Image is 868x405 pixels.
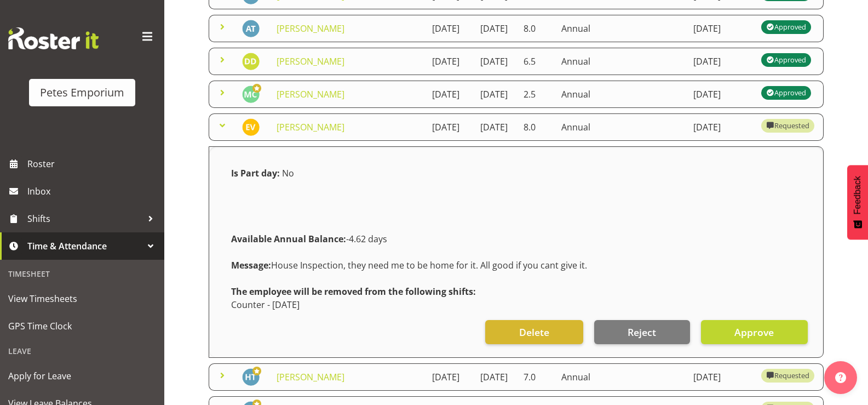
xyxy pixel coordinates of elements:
td: [DATE] [426,48,474,75]
span: View Timesheets [8,290,156,307]
a: GPS Time Clock [3,312,162,340]
div: Approved [766,53,806,66]
td: [DATE] [426,81,474,108]
td: [DATE] [474,81,517,108]
td: [DATE] [687,15,755,42]
td: [DATE] [426,113,474,141]
span: Feedback [853,176,863,214]
strong: The employee will be removed from the following shifts: [231,286,476,298]
td: [DATE] [474,363,517,391]
div: Requested [766,369,809,382]
span: Inbox [27,183,159,199]
a: Apply for Leave [3,362,162,390]
td: Annual [555,81,687,108]
button: Reject [594,320,690,344]
td: [DATE] [474,113,517,141]
img: help-xxl-2.png [835,372,846,383]
div: House Inspection, they need me to be home for it. All good if you cant give it. [225,252,808,278]
span: Counter - [DATE] [231,299,300,311]
div: -4.62 days [225,226,808,252]
td: [DATE] [426,15,474,42]
span: Reject [628,325,656,339]
strong: Is Part day: [231,167,280,179]
strong: Available Annual Balance: [231,233,346,245]
img: danielle-donselaar8920.jpg [242,53,260,70]
td: Annual [555,15,687,42]
span: Apply for Leave [8,368,156,384]
td: [DATE] [687,113,755,141]
div: Timesheet [3,263,162,285]
td: [DATE] [474,48,517,75]
div: Petes Emporium [40,84,124,101]
span: Delete [519,325,549,339]
td: [DATE] [474,15,517,42]
strong: Message: [231,259,271,271]
td: Annual [555,363,687,391]
td: 6.5 [517,48,555,75]
span: Time & Attendance [27,238,142,254]
td: 8.0 [517,113,555,141]
button: Delete [485,320,583,344]
div: Approved [766,20,806,33]
img: helena-tomlin701.jpg [242,368,260,386]
td: [DATE] [426,363,474,391]
img: Rosterit website logo [8,27,99,49]
span: GPS Time Clock [8,318,156,334]
a: [PERSON_NAME] [277,55,344,67]
span: Roster [27,156,159,172]
a: View Timesheets [3,285,162,312]
div: Leave [3,340,162,362]
button: Feedback - Show survey [847,165,868,239]
a: [PERSON_NAME] [277,371,344,383]
img: melissa-cowen2635.jpg [242,85,260,103]
td: 8.0 [517,15,555,42]
td: [DATE] [687,48,755,75]
div: Approved [766,86,806,99]
button: Approve [701,320,808,344]
td: [DATE] [687,81,755,108]
td: Annual [555,113,687,141]
span: Approve [734,325,774,339]
img: alex-micheal-taniwha5364.jpg [242,20,260,37]
span: Shifts [27,210,142,227]
td: 2.5 [517,81,555,108]
a: [PERSON_NAME] [277,121,344,133]
img: eva-vailini10223.jpg [242,118,260,136]
td: Annual [555,48,687,75]
div: Requested [766,119,809,132]
a: [PERSON_NAME] [277,88,344,100]
td: [DATE] [687,363,755,391]
td: 7.0 [517,363,555,391]
span: No [282,167,294,179]
a: [PERSON_NAME] [277,22,344,35]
